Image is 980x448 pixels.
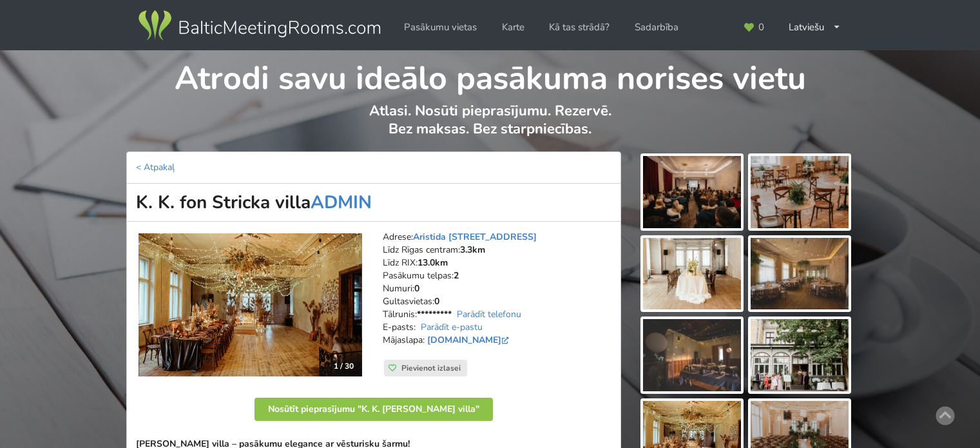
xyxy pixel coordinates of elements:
[255,398,493,421] button: Nosūtīt pieprasījumu "K. K. [PERSON_NAME] villa"
[643,156,741,228] img: K. K. fon Stricka villa | Rīga | Pasākumu vieta - galerijas bilde
[139,233,362,376] img: Pils, muiža | Rīga | K. K. fon Stricka villa
[460,244,485,256] strong: 3.3km
[780,15,850,40] div: Latviešu
[127,50,853,99] h1: Atrodi savu ideālo pasākuma norises vietu
[395,15,486,40] a: Pasākumu vietas
[751,238,849,310] img: K. K. fon Stricka villa | Rīga | Pasākumu vieta - galerijas bilde
[127,102,853,151] p: Atlasi. Nosūti pieprasījumu. Rezervē. Bez maksas. Bez starpniecības.
[383,231,611,360] address: Adrese: Līdz Rīgas centram: Līdz RIX: Pasākumu telpas: Numuri: Gultasvietas: Tālrunis: E-pasts: M...
[457,308,521,320] a: Parādīt telefonu
[643,319,741,391] img: K. K. fon Stricka villa | Rīga | Pasākumu vieta - galerijas bilde
[418,257,448,269] strong: 13.0km
[427,334,512,346] a: [DOMAIN_NAME]
[626,15,687,40] a: Sadarbība
[136,8,383,44] img: Baltic Meeting Rooms
[136,161,175,173] a: < Atpakaļ
[139,233,362,376] a: Pils, muiža | Rīga | K. K. fon Stricka villa 1 / 30
[434,295,439,307] strong: 0
[413,231,537,243] a: Aristida [STREET_ADDRESS]
[758,23,764,32] span: 0
[540,15,619,40] a: Kā tas strādā?
[414,282,419,295] strong: 0
[643,238,741,310] img: K. K. fon Stricka villa | Rīga | Pasākumu vieta - galerijas bilde
[493,15,533,40] a: Karte
[326,356,361,376] div: 1 / 30
[311,190,372,215] a: ADMIN
[751,156,849,228] img: K. K. fon Stricka villa | Rīga | Pasākumu vieta - galerijas bilde
[421,321,483,333] a: Parādīt e-pastu
[751,319,849,391] img: K. K. fon Stricka villa | Rīga | Pasākumu vieta - galerijas bilde
[401,363,461,373] span: Pievienot izlasei
[126,184,621,222] h1: K. K. fon Stricka villa
[454,269,459,282] strong: 2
